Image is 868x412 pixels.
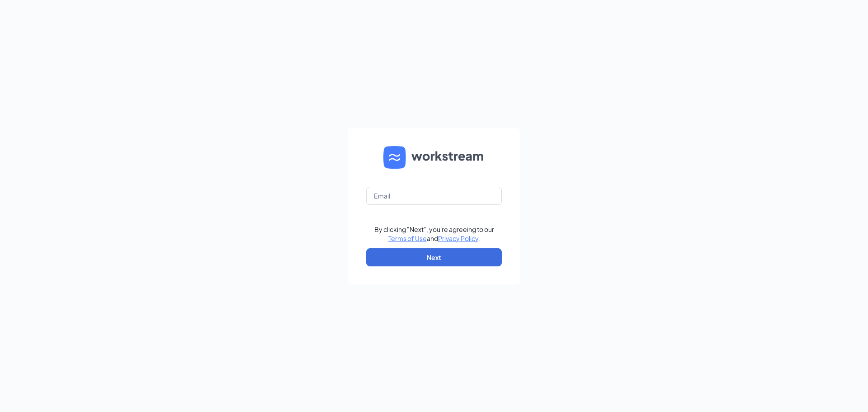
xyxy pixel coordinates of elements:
img: WS logo and Workstream text [383,146,485,169]
a: Privacy Policy [438,234,478,242]
a: Terms of Use [388,234,427,242]
input: Email [366,187,502,205]
button: Next [366,248,502,266]
div: By clicking "Next", you're agreeing to our and . [374,225,494,243]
